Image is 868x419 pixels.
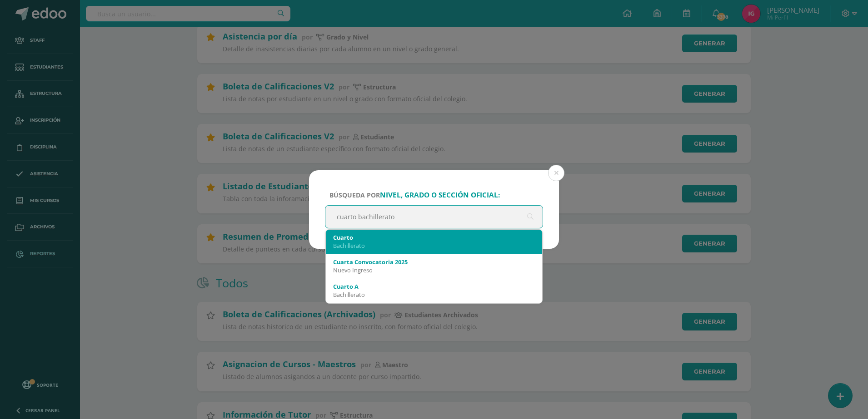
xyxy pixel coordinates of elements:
span: Búsqueda por [329,191,500,199]
strong: nivel, grado o sección oficial: [380,190,500,200]
div: Cuarta Convocatoria 2025 [333,258,535,266]
input: ej. Primero primaria, etc. [325,206,543,228]
div: Cuarto A [333,282,535,291]
div: Cuarto [333,233,535,242]
div: Bachillerato [333,291,535,299]
div: Bachillerato [333,242,535,250]
div: Nuevo Ingreso [333,266,535,274]
button: Close (Esc) [548,165,564,181]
